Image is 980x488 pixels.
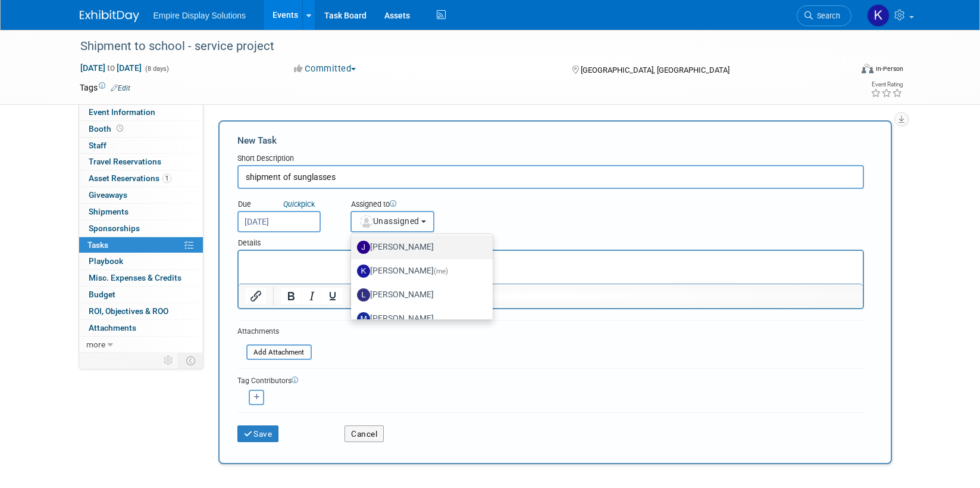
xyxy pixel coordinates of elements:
span: Shipments [89,207,129,216]
span: Tasks [87,240,108,250]
div: In-Person [875,64,903,73]
label: [PERSON_NAME] [357,238,481,257]
span: Attachments [89,323,136,332]
span: Search [813,11,840,20]
i: Quick [283,200,301,209]
img: M.jpg [357,312,370,325]
td: Tags [80,82,130,94]
div: Shipment to school - service project [76,36,834,57]
button: Save [237,425,279,442]
span: Misc. Expenses & Credits [89,273,181,282]
span: Giveaways [89,190,127,200]
a: Misc. Expenses & Credits [79,270,203,286]
span: Staff [89,141,107,150]
a: Giveaways [79,187,203,203]
button: Unassigned [350,211,435,232]
span: Playbook [89,256,123,266]
span: (me) [434,267,448,275]
span: Booth not reserved yet [114,124,126,133]
a: Booth [79,121,203,137]
img: Format-Inperson.png [862,64,873,73]
img: K.jpg [357,265,370,278]
label: [PERSON_NAME] [357,262,481,281]
span: Unassigned [359,216,419,226]
label: [PERSON_NAME] [357,309,481,328]
span: Asset Reservations [89,173,171,183]
span: Booth [89,124,126,133]
a: Edit [111,84,130,92]
div: Event Rating [871,82,903,88]
a: Travel Reservations [79,154,203,170]
span: more [86,340,105,349]
img: J.jpg [357,241,370,254]
a: Tasks [79,237,203,253]
a: Playbook [79,253,203,269]
td: Personalize Event Tab Strip [158,353,179,368]
button: Underline [323,288,343,304]
div: Tag Contributors [237,374,864,386]
div: Details [237,232,864,250]
img: Katelyn Hurlock [867,4,890,27]
a: Staff [79,138,203,154]
input: Name of task or a short description [237,165,864,189]
div: Due [237,199,333,211]
a: Budget [79,287,203,303]
a: Shipments [79,204,203,220]
a: ROI, Objectives & ROO [79,303,203,319]
div: Assigned to [350,199,494,211]
a: Event Information [79,104,203,120]
button: Italic [302,288,322,304]
td: Toggle Event Tabs [179,353,203,368]
span: Travel Reservations [89,157,161,166]
button: Insert/edit link [246,288,266,304]
span: Event Information [89,107,155,117]
a: Sponsorships [79,220,203,237]
span: Budget [89,290,115,299]
div: New Task [237,134,864,147]
a: more [79,337,203,353]
label: [PERSON_NAME] [357,285,481,304]
img: ExhibitDay [80,10,139,22]
div: Short Description [237,153,864,165]
span: to [105,63,117,73]
span: [DATE] [DATE] [80,63,142,73]
span: (8 days) [144,65,169,73]
a: Quickpick [281,199,317,209]
span: ROI, Objectives & ROO [89,306,168,316]
div: Attachments [237,327,312,337]
iframe: Rich Text Area [239,251,863,284]
button: Bold [281,288,301,304]
a: Asset Reservations1 [79,170,203,187]
span: Sponsorships [89,223,140,233]
span: [GEOGRAPHIC_DATA], [GEOGRAPHIC_DATA] [581,66,729,74]
img: L.jpg [357,288,370,301]
div: Event Format [781,62,904,80]
a: Search [797,5,851,26]
button: Committed [290,63,361,75]
span: 1 [162,174,171,183]
span: Empire Display Solutions [154,11,246,20]
button: Cancel [345,425,384,442]
input: Due Date [237,211,321,232]
a: Attachments [79,320,203,336]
